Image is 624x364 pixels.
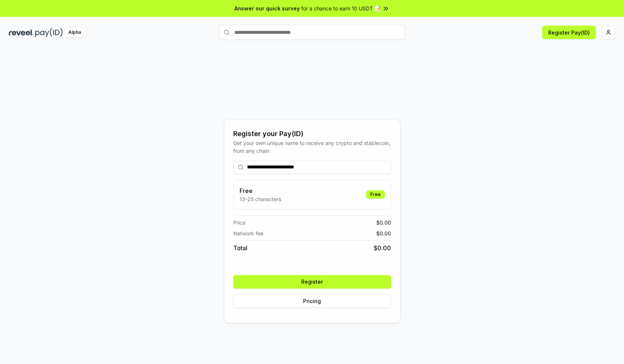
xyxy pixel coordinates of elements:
button: Pricing [233,294,391,308]
div: Register your Pay(ID) [233,129,391,139]
span: for a chance to earn 10 USDT 📝 [301,4,381,12]
h3: Free [240,186,281,195]
span: $ 0.00 [376,229,391,237]
span: Answer our quick survey [234,4,300,12]
div: Alpha [64,28,85,37]
div: Free [366,190,385,199]
div: Get your own unique name to receive any crypto and stablecoin, from any chain [233,139,391,155]
span: Price [233,219,246,226]
span: Total [233,244,247,252]
button: Register [233,275,391,289]
img: reveel_dark [9,28,34,37]
span: Network fee [233,229,263,237]
span: $ 0.00 [376,219,391,226]
img: pay_id [35,28,63,37]
p: 13-25 characters [240,195,281,203]
span: $ 0.00 [374,244,391,252]
button: Register Pay(ID) [542,26,596,39]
